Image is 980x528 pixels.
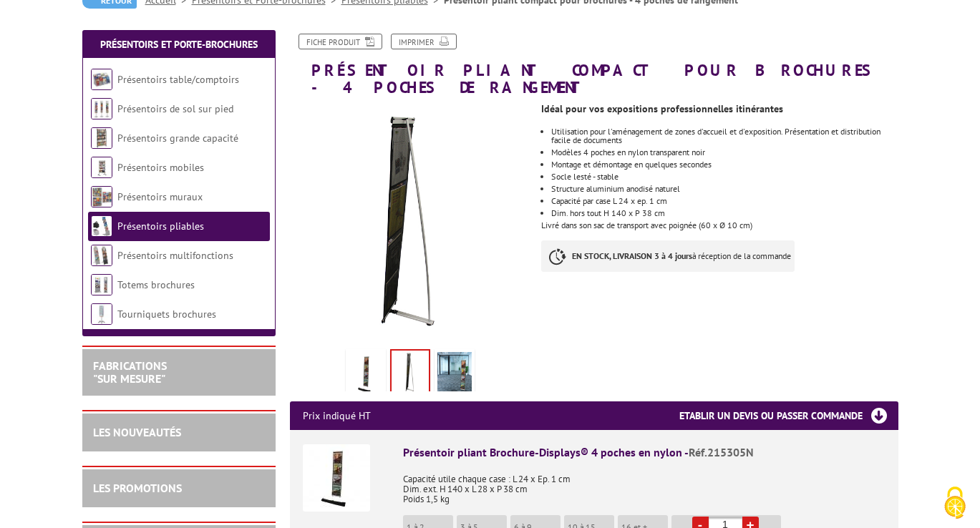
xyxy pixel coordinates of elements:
[303,444,370,512] img: Présentoir pliant Brochure-Displays® 4 poches en nylon
[551,160,898,169] li: Montage et démontage en quelques secondes
[551,185,898,193] li: Structure aluminium anodisé naturel
[299,34,382,49] a: Fiche produit
[117,73,239,86] a: Présentoirs table/comptoirs
[937,485,973,521] img: Cookies (fenêtre modale)
[551,127,898,145] li: Utilisation pour l'aménagement de zones d'accueil et d'exposition. Présentation et distribution f...
[91,303,112,325] img: Tourniquets brochures
[117,190,203,203] a: Présentoirs muraux
[91,69,112,90] img: Présentoirs table/comptoirs
[930,479,980,528] button: Cookies (fenêtre modale)
[403,464,886,504] p: Capacité utile chaque case : L 24 x Ep. 1 cm Dim. ext. H 140 x L 28 x P 38 cm Poids 1,5 kg
[541,240,795,272] p: à réception de la commande
[551,172,898,181] li: Socle lesté - stable
[551,209,898,217] li: Dim. hors tout H 140 x P 38 cm
[551,197,898,205] li: Capacité par case L 24 x ep. 1 cm
[290,103,531,344] img: 215305n_presentoir_pliant_brochure-displays_magazine_dos.jpg
[437,352,472,396] img: presentoir_pliant_brochure-displays_noir_mise_en_situation_215305n.jpg
[93,425,181,439] a: LES NOUVEAUTÉS
[117,308,216,321] a: Tourniquets brochures
[391,34,457,49] a: Imprimer
[279,34,909,96] h1: Présentoir pliant compact pour brochures - 4 poches de rangement
[91,274,112,295] img: Totems brochures
[117,220,204,233] a: Présentoirs pliables
[93,481,182,495] a: LES PROMOTIONS
[117,132,238,145] a: Présentoirs grande capacité
[117,278,195,291] a: Totems brochures
[541,96,908,286] div: Livré dans son sac de transport avec poignée (60 x Ø 10 cm)
[541,102,783,115] strong: Idéal pour vos expositions professionnelles itinérantes
[392,351,429,395] img: 215305n_presentoir_pliant_brochure-displays_magazine_dos.jpg
[551,148,898,157] li: Modèles 4 poches en nylon transparent noir
[689,445,754,459] span: Réf.215305N
[303,401,371,430] p: Prix indiqué HT
[403,444,886,461] div: Présentoir pliant Brochure-Displays® 4 poches en nylon -
[91,186,112,207] img: Présentoirs muraux
[572,250,692,261] strong: EN STOCK, LIVRAISON 3 à 4 jours
[91,157,112,178] img: Présentoirs mobiles
[679,401,898,430] h3: Etablir un devis ou passer commande
[117,249,233,262] a: Présentoirs multifonctions
[117,102,233,115] a: Présentoirs de sol sur pied
[91,98,112,119] img: Présentoirs de sol sur pied
[100,38,258,51] a: Présentoirs et Porte-brochures
[91,127,112,149] img: Présentoirs grande capacité
[93,358,167,386] a: FABRICATIONS"Sur Mesure"
[117,161,204,174] a: Présentoirs mobiles
[91,245,112,266] img: Présentoirs multifonctions
[91,215,112,237] img: Présentoirs pliables
[349,352,383,396] img: presentoir_pliant_brochure-displays_magazine_215305n.jpg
